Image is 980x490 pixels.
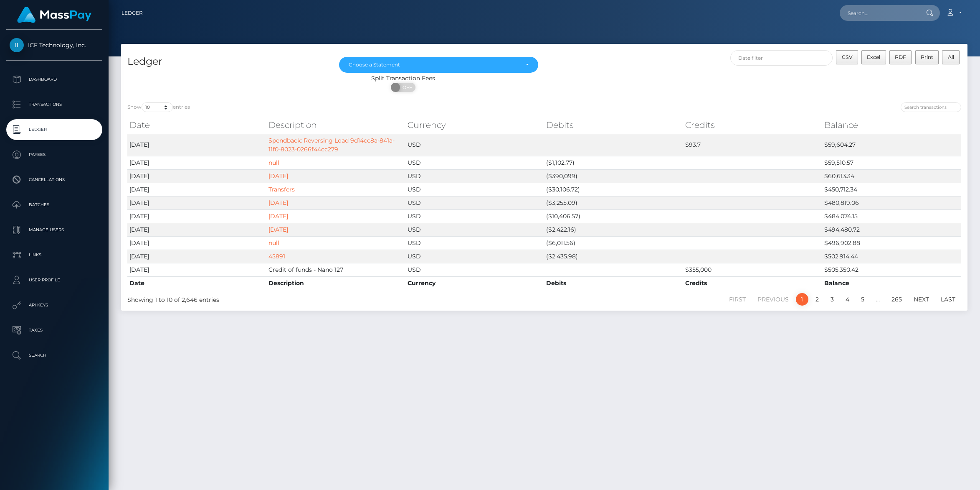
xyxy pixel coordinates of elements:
div: Showing 1 to 10 of 2,646 entries [127,292,468,304]
td: $494,480.72 [822,223,961,236]
td: [DATE] [127,223,266,236]
th: Balance [822,117,961,133]
a: 2 [811,293,823,306]
td: $59,510.57 [822,156,961,169]
td: $59,604.27 [822,134,961,156]
a: 3 [826,293,838,306]
a: [DATE] [268,226,288,233]
td: $355,000 [683,263,822,276]
a: null [268,239,279,247]
a: Ledger [122,4,143,22]
button: Choose a Statement [339,57,538,73]
label: Show entries [127,102,190,112]
td: ($3,255.09) [544,196,683,209]
td: $502,914.44 [822,250,961,263]
a: Taxes [6,320,102,341]
span: PDF [895,54,906,60]
td: USD [405,209,544,223]
p: Ledger [10,123,99,136]
a: Payees [6,144,102,165]
div: Choose a Statement [349,61,519,68]
th: Currency [405,117,544,133]
a: Links [6,245,102,265]
td: [DATE] [127,263,266,276]
a: [DATE] [268,199,288,207]
td: USD [405,169,544,183]
p: Links [10,249,99,261]
p: Search [10,349,99,362]
td: ($10,406.57) [544,209,683,223]
select: Showentries [142,102,173,112]
a: [DATE] [268,212,288,220]
td: $450,712.34 [822,183,961,196]
td: USD [405,156,544,169]
p: Transactions [10,98,99,111]
td: USD [405,196,544,209]
td: USD [405,223,544,236]
a: Manage Users [6,219,102,240]
td: $480,819.06 [822,196,961,209]
p: Dashboard [10,73,99,86]
span: OFF [395,83,416,92]
input: Date filter [730,50,833,66]
p: Manage Users [10,224,99,236]
h4: Ledger [127,54,327,69]
button: CSV [836,50,858,64]
button: PDF [889,50,912,64]
th: Date [127,117,266,133]
a: API Keys [6,295,102,316]
td: ($30,106.72) [544,183,683,196]
td: $93.7 [683,134,822,156]
input: Search transactions [901,102,961,112]
td: USD [405,183,544,196]
a: Search [6,345,102,366]
td: $484,074.15 [822,209,961,223]
a: null [268,159,279,166]
p: API Keys [10,299,99,311]
td: [DATE] [127,236,266,250]
th: Description [266,117,405,133]
a: Batches [6,194,102,215]
th: Debits [544,276,683,290]
p: Batches [10,199,99,211]
td: $496,902.88 [822,236,961,250]
th: Credits [683,276,822,290]
p: Payees [10,148,99,161]
button: Excel [861,50,886,64]
span: ICF Technology, Inc. [6,41,102,49]
td: USD [405,250,544,263]
th: Balance [822,276,961,290]
td: USD [405,134,544,156]
a: Last [936,293,960,306]
td: USD [405,263,544,276]
a: [DATE] [268,172,288,180]
td: ($6,011.56) [544,236,683,250]
a: 5 [856,293,869,306]
img: ICF Technology, Inc. [10,38,24,52]
a: 1 [796,293,808,306]
span: All [948,54,954,60]
p: Cancellations [10,174,99,186]
td: ($390,099) [544,169,683,183]
a: 265 [887,293,907,306]
span: CSV [842,54,853,60]
div: Split Transaction Fees [121,74,685,83]
td: ($2,422.16) [544,223,683,236]
th: Debits [544,117,683,133]
p: Taxes [10,324,99,337]
td: [DATE] [127,134,266,156]
a: Next [909,293,934,306]
td: [DATE] [127,196,266,209]
th: Description [266,276,405,290]
img: MassPay Logo [17,7,91,23]
td: [DATE] [127,250,266,263]
th: Date [127,276,266,290]
a: 45891 [268,253,285,260]
td: USD [405,236,544,250]
span: Print [921,54,933,60]
td: [DATE] [127,183,266,196]
a: 4 [841,293,854,306]
td: ($1,102.77) [544,156,683,169]
a: Transfers [268,186,295,193]
a: Transactions [6,94,102,115]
